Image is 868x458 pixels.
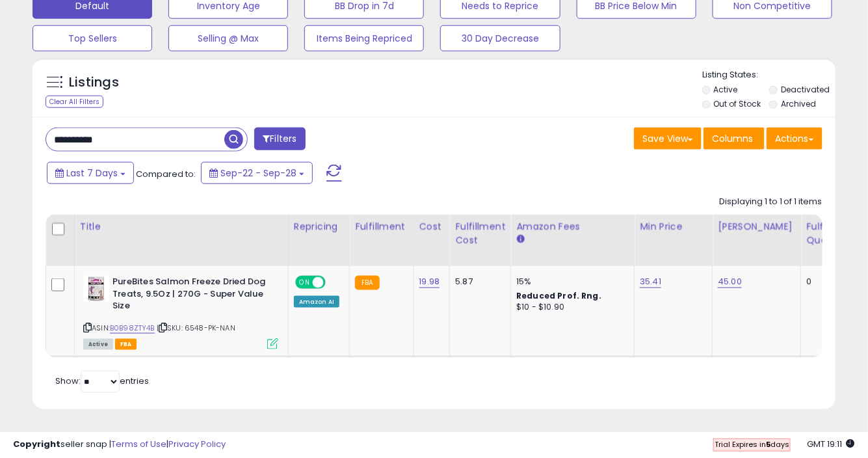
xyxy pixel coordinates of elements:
[112,276,270,316] b: PureBites Salmon Freeze Dried Dog Treats, 9.5Oz | 270G - Super Value Size
[702,69,835,81] p: Listing States:
[781,84,830,95] label: Deactivated
[304,25,424,51] button: Items Being Repriced
[46,96,103,108] div: Clear All Filters
[168,438,226,450] a: Privacy Policy
[83,276,109,302] img: 41tDd5CE-3L._SL40_.jpg
[324,277,345,288] span: OFF
[455,276,501,288] div: 5.87
[714,84,738,95] label: Active
[355,220,408,234] div: Fulfillment
[640,220,707,234] div: Min Price
[13,438,60,450] strong: Copyright
[806,276,847,288] div: 0
[808,438,855,450] span: 2025-10-6 19:11 GMT
[136,168,196,180] span: Compared to:
[712,132,753,145] span: Columns
[704,128,765,150] button: Columns
[806,220,851,247] div: Fulfillable Quantity
[254,128,305,150] button: Filters
[220,167,296,180] span: Sep-22 - Sep-28
[718,220,795,234] div: [PERSON_NAME]
[110,323,155,334] a: B0B98ZTY4B
[766,439,770,450] b: 5
[355,276,379,290] small: FBA
[516,276,624,288] div: 15%
[440,25,560,51] button: 30 Day Decrease
[516,220,629,234] div: Amazon Fees
[69,74,119,92] h5: Listings
[168,25,288,51] button: Selling @ Max
[640,275,661,288] a: 35.41
[718,275,742,288] a: 45.00
[455,220,505,247] div: Fulfillment Cost
[83,339,113,350] span: All listings currently available for purchase on Amazon
[516,290,601,301] b: Reduced Prof. Rng.
[83,276,278,348] div: ASIN:
[33,25,152,51] button: Top Sellers
[47,162,134,184] button: Last 7 Days
[781,98,816,109] label: Archived
[634,128,702,150] button: Save View
[296,277,313,288] span: ON
[767,128,822,150] button: Actions
[294,296,339,308] div: Amazon AI
[719,196,822,208] div: Displaying 1 to 1 of 1 items
[294,220,344,234] div: Repricing
[13,438,226,451] div: seller snap | |
[115,339,137,350] span: FBA
[516,234,524,245] small: Amazon Fees.
[714,98,761,109] label: Out of Stock
[157,323,235,333] span: | SKU: 6548-PK-NAN
[201,162,313,184] button: Sep-22 - Sep-28
[66,167,118,180] span: Last 7 Days
[516,302,624,313] div: $10 - $10.90
[419,275,440,288] a: 19.98
[715,439,789,450] span: Trial Expires in days
[111,438,166,450] a: Terms of Use
[80,220,283,234] div: Title
[55,375,149,388] span: Show: entries
[419,220,445,234] div: Cost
